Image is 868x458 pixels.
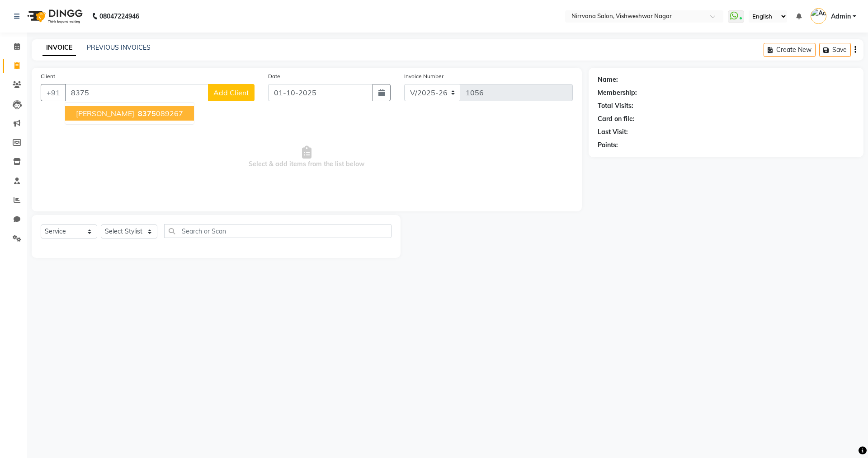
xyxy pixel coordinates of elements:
ngb-highlight: 089267 [136,109,183,118]
button: Save [819,43,851,57]
span: [PERSON_NAME] [76,109,134,118]
div: Last Visit: [598,127,628,137]
input: Search by Name/Mobile/Email/Code [65,84,208,101]
button: Add Client [208,84,255,101]
div: Card on file: [598,114,635,124]
div: Membership: [598,88,637,98]
b: 08047224946 [99,4,139,29]
img: Admin [811,8,826,24]
div: Points: [598,140,618,150]
label: Invoice Number [404,72,443,80]
label: Client [41,72,55,80]
span: 8375 [138,109,156,118]
button: +91 [41,84,66,101]
a: PREVIOUS INVOICES [87,43,151,51]
input: Search or Scan [164,224,392,238]
span: Admin [831,12,851,21]
div: Total Visits: [598,101,633,111]
span: Select & add items from the list below [41,112,573,202]
span: Add Client [213,88,249,97]
button: Create New [764,43,816,57]
a: INVOICE [42,40,76,56]
img: logo [23,4,85,29]
label: Date [268,72,280,80]
div: Name: [598,75,618,84]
